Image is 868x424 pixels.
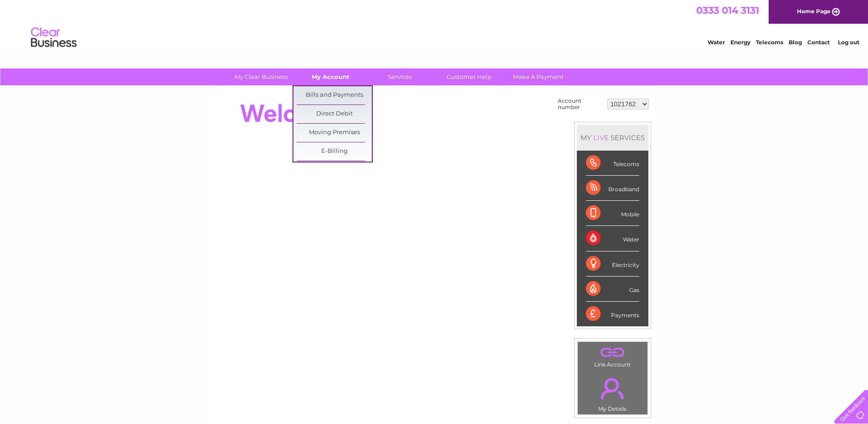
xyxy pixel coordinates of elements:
[708,39,725,46] a: Water
[362,68,437,85] a: Services
[807,39,830,46] a: Contact
[756,39,783,46] a: Telecoms
[586,302,639,326] div: Payments
[696,5,759,16] a: 0333 014 3131
[586,226,639,251] div: Water
[297,124,372,142] a: Moving Premises
[219,5,650,44] div: Clear Business is a trading name of Verastar Limited (registered in [GEOGRAPHIC_DATA] No. 3667643...
[297,86,372,105] a: Bills and Payments
[224,68,299,85] a: My Clear Business
[577,341,648,370] td: Link Account
[838,39,859,46] a: Log out
[580,344,645,360] a: .
[789,39,802,46] a: Blog
[586,176,639,201] div: Broadband
[31,24,77,52] img: logo.png
[586,151,639,176] div: Telecoms
[586,251,639,277] div: Electricity
[577,125,648,151] div: MY SERVICES
[577,370,648,415] td: My Details
[431,68,507,85] a: Customer Help
[586,277,639,302] div: Gas
[591,133,611,142] div: LIVE
[297,105,372,123] a: Direct Debit
[293,68,368,85] a: My Account
[580,372,645,404] a: .
[586,201,639,226] div: Mobile
[501,68,576,85] a: Make A Payment
[555,95,605,113] td: Account number
[730,39,750,46] a: Energy
[297,142,372,161] a: E-Billing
